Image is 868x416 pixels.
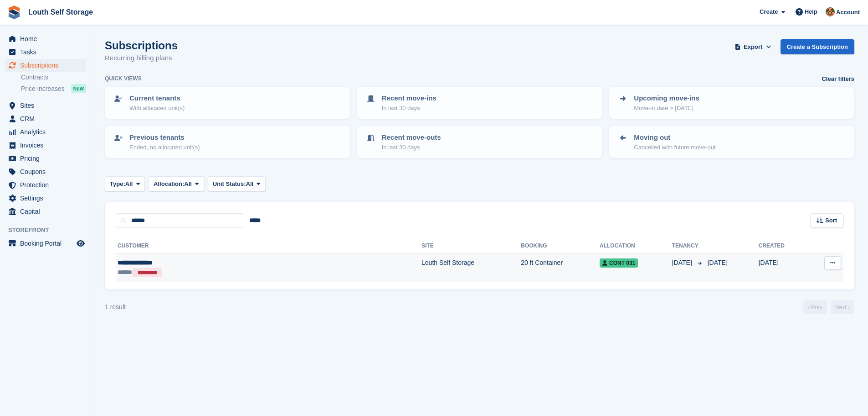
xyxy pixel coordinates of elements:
[125,179,133,189] span: All
[129,93,185,104] p: Current tenants
[20,46,75,58] span: Tasks
[825,216,837,225] span: Sort
[634,104,699,113] p: Move-in date > [DATE]
[106,127,349,157] a: Previous tenants Ended, no allocated unit(s)
[744,42,762,52] span: Export
[421,253,521,282] td: Louth Self Storage
[75,238,86,249] a: Preview store
[600,239,672,253] th: Allocation
[246,179,254,189] span: All
[5,165,86,178] a: menu
[822,74,854,84] a: Clear filters
[610,127,853,157] a: Moving out Cancelled with future move-out
[634,132,715,143] p: Moving out
[20,192,75,205] span: Settings
[7,5,21,19] img: stora-icon-8386f47178a22dfd0bd8f6a31ec36ba5ce8667c1dd55bd0f319d3a0aa187defe.svg
[5,32,86,45] a: menu
[20,139,75,152] span: Invoices
[105,302,126,312] div: 1 result
[105,176,145,191] button: Type: All
[421,239,521,253] th: Site
[382,104,437,113] p: In last 30 days
[149,176,204,191] button: Allocation: All
[610,88,853,118] a: Upcoming move-ins Move-in date > [DATE]
[5,99,86,112] a: menu
[20,205,75,218] span: Capital
[600,258,638,268] span: Cont 031
[21,73,86,82] a: Contracts
[836,8,860,17] span: Account
[759,239,807,253] th: Created
[382,93,437,104] p: Recent move-ins
[5,126,86,138] a: menu
[634,143,715,152] p: Cancelled with future move-out
[759,253,807,282] td: [DATE]
[105,39,178,52] h1: Subscriptions
[5,237,86,250] a: menu
[805,7,817,16] span: Help
[5,112,86,125] a: menu
[129,143,200,152] p: Ended, no allocated unit(s)
[110,179,125,189] span: Type:
[382,132,441,143] p: Recent move-outs
[21,84,65,93] span: Price increases
[116,239,421,253] th: Customer
[672,239,704,253] th: Tenancy
[358,88,601,118] a: Recent move-ins In last 30 days
[760,7,778,16] span: Create
[672,258,694,268] span: [DATE]
[20,237,75,250] span: Booking Portal
[5,59,86,72] a: menu
[803,300,827,314] a: Previous
[5,192,86,205] a: menu
[801,300,856,314] nav: Page
[5,139,86,152] a: menu
[20,99,75,112] span: Sites
[106,88,349,118] a: Current tenants With allocated unit(s)
[781,39,854,54] a: Create a Subscription
[213,179,246,189] span: Unit Status:
[105,53,178,63] p: Recurring billing plans
[154,179,184,189] span: Allocation:
[20,112,75,125] span: CRM
[129,132,200,143] p: Previous tenants
[20,152,75,165] span: Pricing
[521,253,600,282] td: 20 ft Container
[358,127,601,157] a: Recent move-outs In last 30 days
[20,126,75,138] span: Analytics
[8,226,91,235] span: Storefront
[5,179,86,191] a: menu
[25,5,97,20] a: Louth Self Storage
[831,300,854,314] a: Next
[184,179,192,189] span: All
[20,59,75,72] span: Subscriptions
[129,104,185,113] p: With allocated unit(s)
[20,32,75,45] span: Home
[5,46,86,58] a: menu
[208,176,266,191] button: Unit Status: All
[521,239,600,253] th: Booking
[20,179,75,191] span: Protection
[5,152,86,165] a: menu
[382,143,441,152] p: In last 30 days
[20,165,75,178] span: Coupons
[634,93,699,104] p: Upcoming move-ins
[826,7,835,16] img: Andy Smith
[105,74,142,83] h6: Quick views
[21,84,86,94] a: Price increases NEW
[708,259,728,266] span: [DATE]
[733,39,773,54] button: Export
[5,205,86,218] a: menu
[71,84,86,93] div: NEW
